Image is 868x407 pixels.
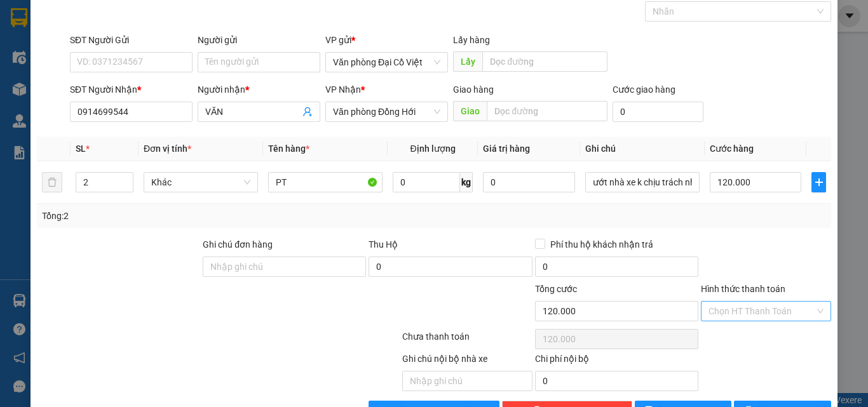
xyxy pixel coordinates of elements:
input: Cước giao hàng [613,102,703,122]
button: delete [42,172,62,192]
span: Khác [151,173,250,192]
span: Phí thu hộ khách nhận trả [545,237,658,251]
span: Văn phòng Đồng Hới [333,102,440,121]
th: Ghi chú [580,137,705,161]
div: SĐT Người Nhận [70,83,193,97]
div: Chi phí nội bộ [535,352,698,371]
div: Người gửi [198,33,320,47]
span: Giao [453,101,487,121]
div: SĐT Người Gửi [70,33,193,47]
button: plus [811,172,826,192]
span: kg [460,172,473,192]
span: Tổng cước [535,284,577,294]
h1: Giao dọc đường [67,74,234,161]
label: Hình thức thanh toán [701,284,785,294]
span: Cước hàng [710,143,754,154]
span: Đơn vị tính [144,143,191,154]
input: Ghi chú đơn hàng [203,257,366,277]
span: Định lượng [410,143,455,154]
input: Ghi Chú [585,172,700,192]
span: Giá trị hàng [483,143,530,154]
span: user-add [302,107,313,117]
div: VP gửi [325,33,448,47]
span: Thu Hộ [369,239,398,250]
label: Ghi chú đơn hàng [203,239,273,250]
div: Chưa thanh toán [401,330,534,352]
div: Người nhận [198,83,320,97]
span: Lấy [453,51,482,72]
span: Tên hàng [268,143,309,154]
div: Tổng: 2 [42,209,336,223]
input: Dọc đường [487,101,607,121]
input: 0 [483,172,574,192]
input: VD: Bàn, Ghế [268,172,383,192]
div: Ghi chú nội bộ nhà xe [402,352,532,371]
span: VP Nhận [325,84,361,95]
span: Văn phòng Đại Cồ Việt [333,53,440,72]
input: Nhập ghi chú [402,371,532,391]
input: Dọc đường [482,51,607,72]
span: SL [76,143,86,154]
h2: X872WU2F [7,74,102,95]
b: [PERSON_NAME] [77,30,214,51]
span: plus [812,177,825,187]
span: Giao hàng [453,84,494,95]
span: Lấy hàng [453,35,490,45]
label: Cước giao hàng [613,84,675,95]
